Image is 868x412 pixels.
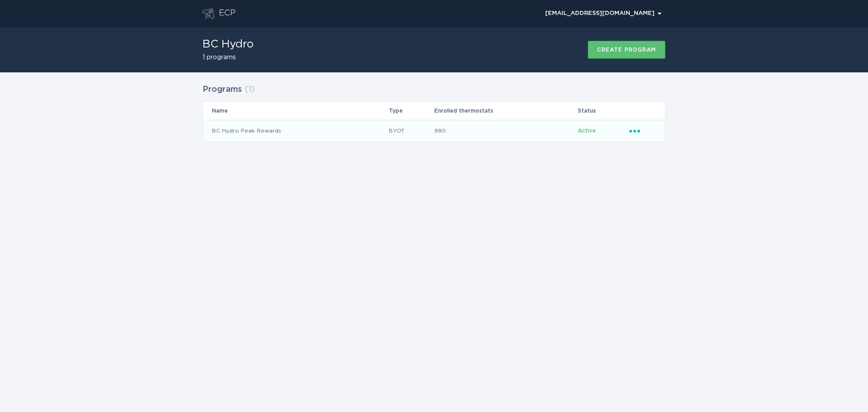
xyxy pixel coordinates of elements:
td: BC Hydro Peak Rewards [203,120,388,142]
h2: Programs [203,81,242,98]
span: Active [578,128,596,133]
th: Status [577,102,629,120]
td: 880 [434,120,577,142]
div: Popover menu [629,126,656,136]
div: [EMAIL_ADDRESS][DOMAIN_NAME] [545,11,661,16]
button: Go to dashboard [203,8,214,19]
span: ( 1 ) [245,85,255,94]
h2: 1 programs [203,54,254,61]
div: Popover menu [541,7,665,20]
tr: c053238a5de44cedbab813cb8f4b14bf [203,120,665,142]
th: Enrolled thermostats [434,102,577,120]
h1: BC Hydro [203,39,254,50]
th: Type [388,102,434,120]
tr: Table Headers [203,102,665,120]
div: Create program [597,47,656,52]
button: Create program [588,41,665,59]
button: Open user account details [541,7,665,20]
th: Name [203,102,388,120]
div: ECP [219,8,236,19]
td: BYOT [388,120,434,142]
